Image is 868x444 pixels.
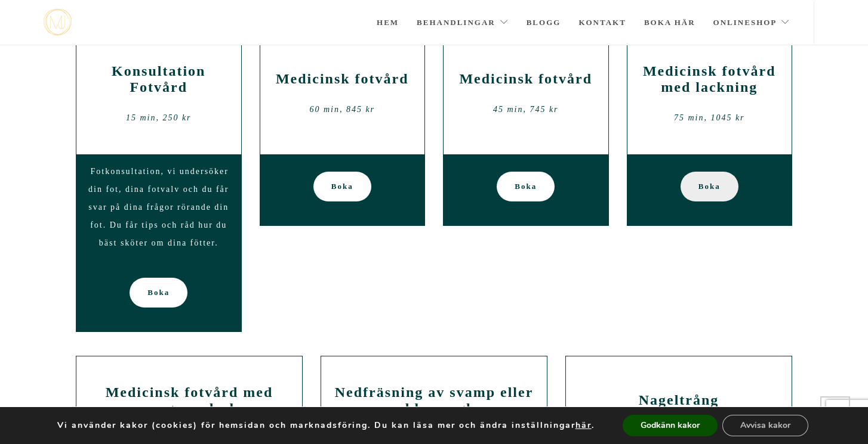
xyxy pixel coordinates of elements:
h2: Medicinsk fotvård med lackning [636,63,783,95]
a: Boka [497,172,555,201]
a: Boka här [644,2,695,44]
img: mjstudio [44,9,72,36]
a: Boka [681,172,738,201]
div: 75 min, 1045 kr [636,109,783,127]
div: 45 min, 745 kr [453,101,599,119]
h2: Medicinsk fotvård [453,71,599,87]
span: Boka [147,278,170,308]
h2: Medicinsk fotvård med massage underben [85,384,293,417]
span: Fotkonsultation, vi undersöker din fot, dina fotvalv och du får svar på dina frågor rörande din f... [88,167,229,247]
h2: Nedfräsning av svamp eller problemnaglar [330,384,538,417]
h2: Nageltrång [575,392,783,408]
a: Hem [377,2,399,44]
h2: Konsultation Fotvård [85,63,232,95]
a: Boka [130,278,187,308]
div: 60 min, 845 kr [269,101,416,119]
span: Boka [515,172,537,201]
a: Behandlingar [417,2,509,44]
span: Boka [331,172,353,201]
a: Kontakt [578,2,626,44]
div: 15 min, 250 kr [85,109,232,127]
p: Vi använder kakor (cookies) för hemsidan och marknadsföring. Du kan läsa mer och ändra inställnin... [57,420,595,431]
h2: Medicinsk fotvård [269,71,416,87]
a: Blogg [527,2,561,44]
button: Godkänn kakor [623,415,718,436]
span: Boka [698,172,721,201]
a: Onlineshop [713,2,790,44]
a: Boka [313,172,371,201]
button: här [575,420,592,431]
a: mjstudio mjstudio mjstudio [44,9,72,36]
button: Avvisa kakor [722,415,808,436]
